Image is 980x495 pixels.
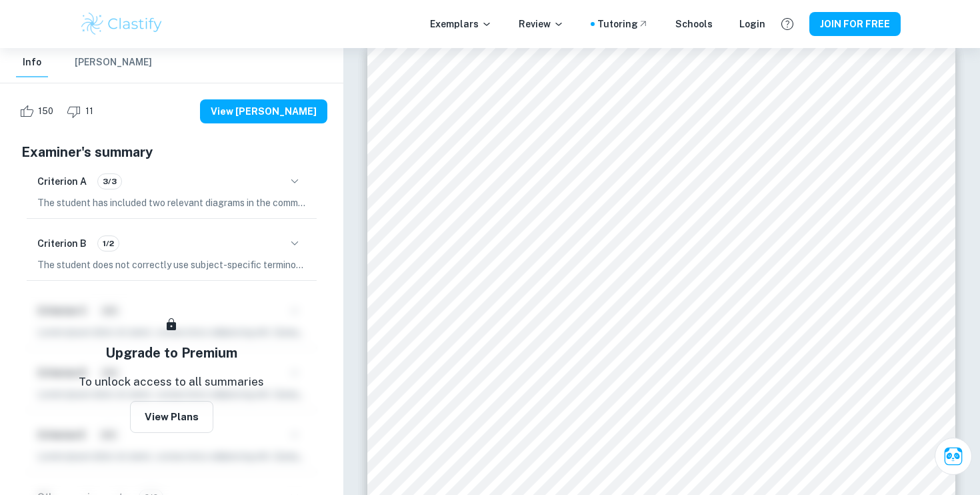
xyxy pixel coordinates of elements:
div: Dislike [63,101,101,122]
h5: Upgrade to Premium [105,343,237,363]
h6: Criterion B [37,236,87,251]
div: Like [16,101,61,122]
button: View [PERSON_NAME] [200,99,327,123]
a: Tutoring [597,17,649,31]
button: [PERSON_NAME] [75,48,152,77]
h5: Examiner's summary [21,142,322,162]
a: Login [739,17,765,31]
button: JOIN FOR FREE [809,12,901,36]
button: Ask Clai [935,438,972,475]
p: The student does not correctly use subject-specific terminology in one instance, as they incorrec... [37,258,306,272]
p: Exemplars [430,17,492,31]
h6: Criterion A [37,174,87,189]
button: View Plans [130,401,213,433]
p: To unlock access to all summaries [79,374,264,391]
p: Review [519,17,564,31]
span: 1/2 [98,237,119,250]
span: 11 [78,105,101,118]
p: The student has included two relevant diagrams in the commentary, which effectively illustrate th... [37,195,306,210]
button: Help and Feedback [776,13,799,35]
button: Info [16,48,48,77]
span: 150 [31,105,61,118]
a: Schools [675,17,713,31]
img: Clastify logo [79,11,164,37]
span: 3/3 [98,175,121,187]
